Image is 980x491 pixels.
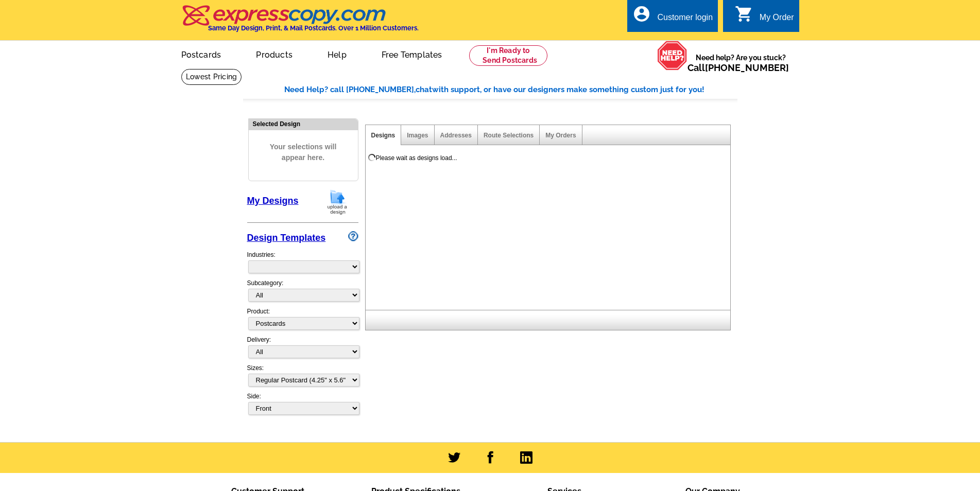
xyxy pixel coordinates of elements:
a: My Orders [545,132,576,139]
a: Route Selections [484,132,534,139]
img: design-wizard-help-icon.png [348,231,358,241]
a: Addresses [440,132,472,139]
a: Same Day Design, Print, & Mail Postcards. Over 1 Million Customers. [181,12,419,32]
a: Free Templates [365,42,459,66]
i: account_circle [632,5,651,23]
img: help [657,41,687,71]
div: Subcategory: [247,278,358,307]
img: upload-design [324,189,351,215]
a: Design Templates [247,233,326,243]
span: Need help? Are you stuck? [687,52,794,73]
a: [PHONE_NUMBER] [705,62,789,73]
a: Images [407,132,428,139]
span: Call [687,62,789,73]
div: Delivery: [247,335,358,363]
div: My Order [760,13,794,27]
div: Sizes: [247,363,358,392]
i: shopping_cart [735,5,753,23]
div: Industries: [247,245,358,278]
a: My Designs [247,196,299,206]
span: chat [416,85,432,94]
div: Side: [247,392,358,416]
div: Please wait as designs load... [376,153,457,163]
div: Selected Design [249,119,358,129]
div: Product: [247,307,358,335]
div: Need Help? call [PHONE_NUMBER], with support, or have our designers make something custom just fo... [284,84,737,96]
div: Customer login [657,13,713,27]
a: Help [311,42,363,66]
a: Postcards [165,42,238,66]
a: Products [239,42,309,66]
h4: Same Day Design, Print, & Mail Postcards. Over 1 Million Customers. [208,24,419,32]
a: shopping_cart My Order [735,11,794,24]
span: Your selections will appear here. [256,131,350,173]
img: loading... [368,153,376,162]
a: Designs [371,132,396,139]
a: account_circle Customer login [632,11,713,24]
